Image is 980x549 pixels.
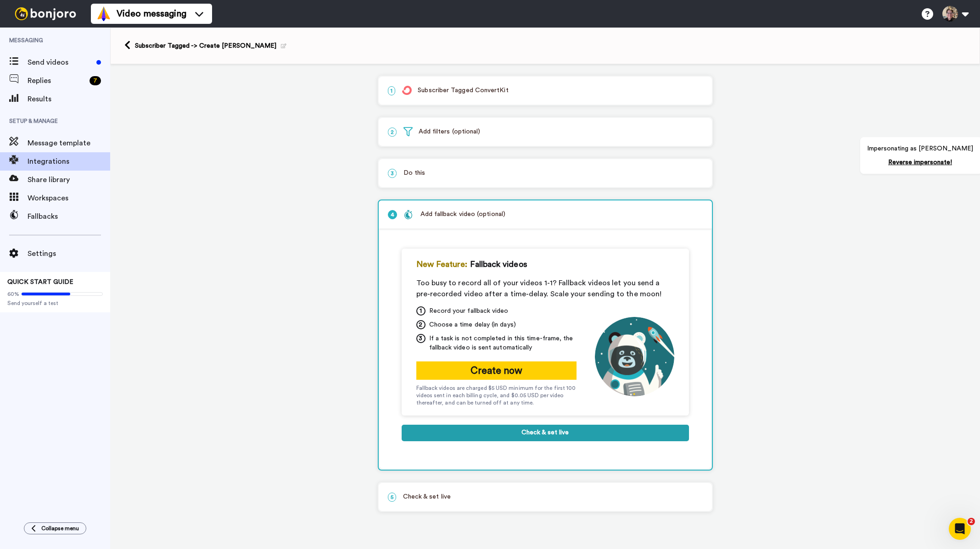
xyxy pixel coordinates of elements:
[470,258,527,271] span: Fallback videos
[388,86,395,95] span: 1
[388,128,397,137] span: 2
[28,138,110,149] span: Message template
[117,7,186,20] span: Video messaging
[24,522,86,534] button: Collapse menu
[378,482,713,512] div: 5Check & set live
[416,306,426,316] span: 1
[90,76,101,85] div: 7
[388,492,703,502] p: Check & set live
[416,384,577,406] div: Fallback videos are charged $5 USD minimum for the first 100 videos sent in each billing cycle, a...
[416,320,426,329] span: 2
[28,156,110,167] span: Integrations
[7,279,73,285] span: QUICK START GUIDE
[378,117,713,147] div: 2Add filters (optional)
[949,518,971,540] iframe: Intercom live chat
[404,210,505,219] div: Add fallback video (optional)
[402,425,689,441] button: Check & set live
[416,258,468,271] span: New Feature:
[388,168,703,178] p: Do this
[416,361,577,380] button: Create now
[28,248,110,259] span: Settings
[388,86,703,95] p: Subscriber Tagged ConvertKit
[429,334,577,352] span: If a task is not completed in this time-frame, the fallback video is sent automatically
[416,277,674,299] div: Too busy to record all of your videos 1-1? Fallback videos let you send a pre-recorded video afte...
[429,320,516,329] span: Choose a time delay (in days)
[388,127,703,137] p: Add filters (optional)
[28,75,86,86] span: Replies
[135,41,286,50] div: Subscriber Tagged -> Create [PERSON_NAME]
[7,290,19,298] span: 60%
[867,144,973,153] p: Impersonating as [PERSON_NAME]
[888,159,952,166] a: Reverse impersonate!
[7,299,103,307] span: Send yourself a test
[403,127,413,136] img: filter.svg
[595,317,674,396] img: astronaut-joro.png
[378,76,713,105] div: 1Subscriber Tagged ConvertKit
[388,210,397,219] span: 4
[28,211,110,222] span: Fallbacks
[28,193,110,204] span: Workspaces
[28,174,110,185] span: Share library
[96,6,111,21] img: vm-color.svg
[11,7,80,20] img: bj-logo-header-white.svg
[968,518,975,525] span: 2
[388,493,396,502] span: 5
[402,86,412,95] img: logo_convertkit.svg
[378,158,713,188] div: 3Do this
[28,57,93,68] span: Send videos
[41,525,79,532] span: Collapse menu
[388,169,397,178] span: 3
[28,94,110,105] span: Results
[416,334,426,343] span: 3
[429,306,509,316] span: Record your fallback video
